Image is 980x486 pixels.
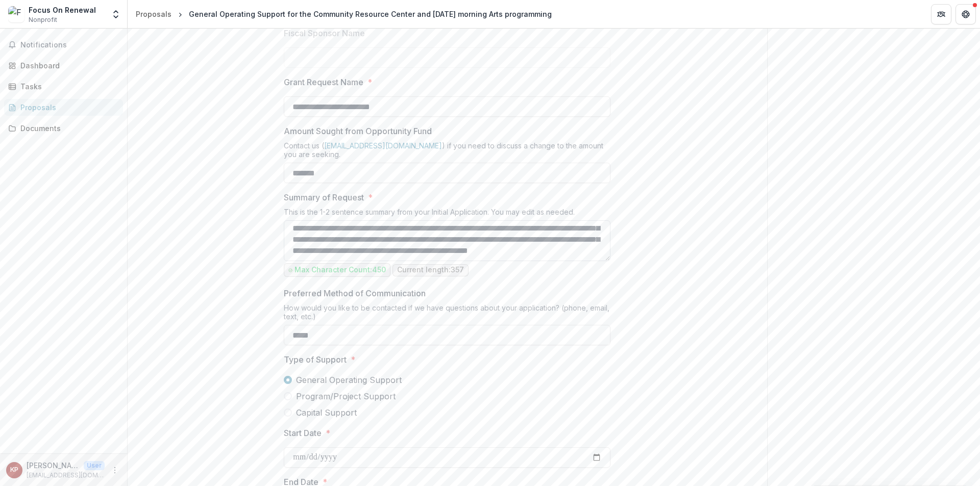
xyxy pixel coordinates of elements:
div: Tasks [20,81,115,92]
p: Type of Support [284,353,347,366]
span: Notifications [20,41,119,49]
a: Documents [4,120,123,137]
a: Proposals [132,7,176,21]
div: This is the 1-2 sentence summary from your Initial Application. You may edit as needed. [284,208,610,220]
p: Grant Request Name [284,76,363,88]
img: Focus On Renewal [8,6,24,22]
a: [EMAIL_ADDRESS][DOMAIN_NAME] [324,141,442,150]
div: How would you like to be contacted if we have questions about your application? (phone, email, te... [284,303,610,325]
span: Nonprofit [29,15,57,24]
div: Proposals [136,9,171,19]
span: Capital Support [296,406,357,419]
nav: breadcrumb [132,7,556,21]
div: Focus On Renewal [29,5,96,15]
button: More [109,464,121,476]
span: General Operating Support [296,374,402,386]
a: Proposals [4,99,123,116]
p: Preferred Method of Communication [284,287,426,299]
div: Kevin Platz [10,467,18,473]
button: Get Help [955,4,976,24]
button: Notifications [4,37,123,53]
p: User [84,461,105,470]
p: Amount Sought from Opportunity Fund [284,125,432,137]
a: Tasks [4,78,123,95]
div: Contact us ( ) if you need to discuss a change to the amount you are seeking. [284,141,610,163]
p: Current length: 357 [397,266,464,274]
div: Dashboard [20,60,115,71]
button: Partners [931,4,951,24]
p: Max Character Count: 450 [295,266,386,274]
p: Fiscal Sponsor Name [284,27,365,39]
button: Open entity switcher [109,4,123,24]
span: Program/Project Support [296,390,396,402]
div: Documents [20,123,115,134]
p: Summary of Request [284,191,364,203]
div: General Operating Support for the Community Resource Center and [DATE] morning Arts programming [189,9,552,19]
div: Proposals [20,102,115,113]
p: [EMAIL_ADDRESS][DOMAIN_NAME] [27,471,105,480]
p: [PERSON_NAME] [27,460,80,471]
p: Start Date [284,427,322,439]
a: Dashboard [4,57,123,74]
